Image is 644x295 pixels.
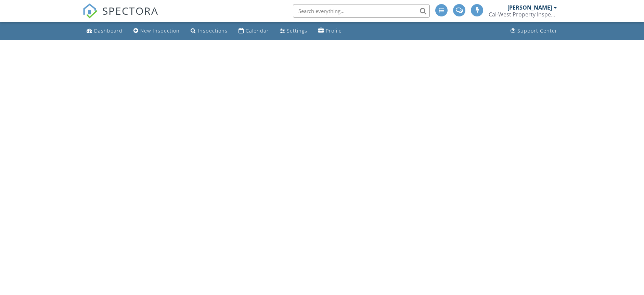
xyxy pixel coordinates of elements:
[84,25,125,37] a: Dashboard
[326,27,342,34] div: Profile
[131,25,182,37] a: New Inspection
[198,27,228,34] div: Inspections
[102,3,158,18] span: SPECTORA
[246,27,269,34] div: Calendar
[277,25,310,37] a: Settings
[517,27,557,34] div: Support Center
[188,25,230,37] a: Inspections
[82,9,158,24] a: SPECTORA
[315,25,345,37] a: Profile
[287,27,307,34] div: Settings
[507,4,552,11] div: [PERSON_NAME]
[140,27,180,34] div: New Inspection
[94,27,123,34] div: Dashboard
[82,3,98,19] img: The Best Home Inspection Software - Spectora
[236,25,272,37] a: Calendar
[489,11,557,18] div: Cal-West Property Inspections
[293,4,430,18] input: Search everything...
[508,25,560,37] a: Support Center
